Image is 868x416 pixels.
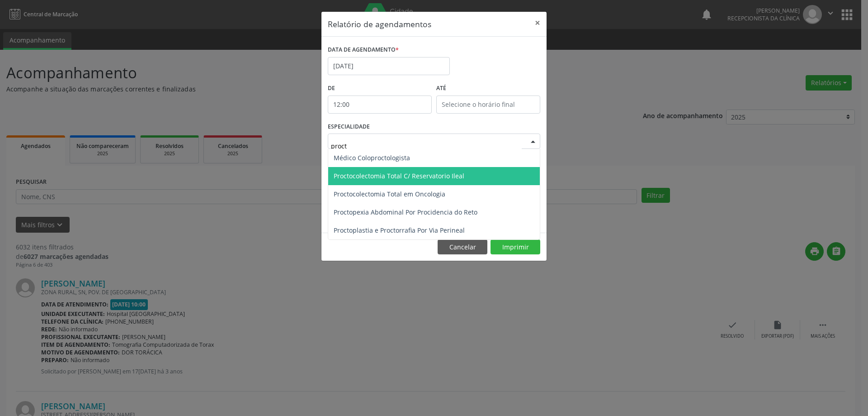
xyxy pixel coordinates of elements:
[334,208,477,216] span: Proctopexia Abdominal Por Procidencia do Reto
[328,43,399,57] label: DATA DE AGENDAMENTO
[491,239,540,255] button: Imprimir
[436,96,540,114] input: Selecione o horário final
[328,81,432,96] label: De
[334,226,465,234] span: Proctoplastia e Proctorrafia Por Via Perineal
[334,153,410,162] span: Médico Coloproctologista
[528,12,547,34] button: Close
[334,190,445,198] span: Proctocolectomia Total em Oncologia
[436,81,540,96] label: ATÉ
[334,172,464,180] span: Proctocolectomia Total C/ Reservatorio Ileal
[328,120,370,134] label: ESPECIALIDADE
[328,96,432,114] input: Selecione o horário inicial
[331,137,522,155] input: Seleciona uma especialidade
[328,57,450,75] input: Selecione uma data ou intervalo
[438,239,487,255] button: Cancelar
[328,18,431,30] h5: Relatório de agendamentos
